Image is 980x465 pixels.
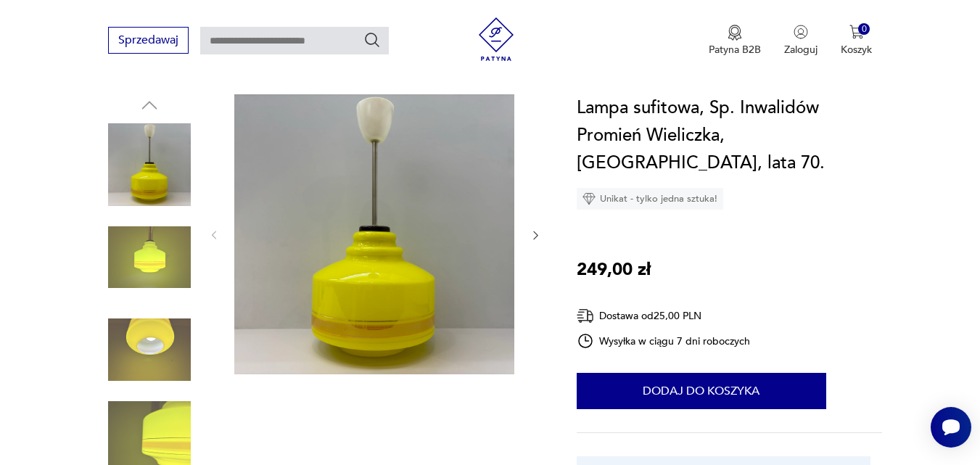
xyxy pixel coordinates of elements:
[108,308,191,391] img: Zdjęcie produktu Lampa sufitowa, Sp. Inwalidów Promień Wieliczka, Polska, lata 70.
[794,25,808,39] img: Ikonka użytkownika
[858,23,870,36] div: 0
[577,256,651,284] p: 249,00 zł
[108,216,191,299] img: Zdjęcie produktu Lampa sufitowa, Sp. Inwalidów Promień Wieliczka, Polska, lata 70.
[108,123,191,206] img: Zdjęcie produktu Lampa sufitowa, Sp. Inwalidów Promień Wieliczka, Polska, lata 70.
[709,43,761,57] p: Patyna B2B
[577,307,751,325] div: Dostawa od 25,00 PLN
[577,94,883,177] h1: Lampa sufitowa, Sp. Inwalidów Promień Wieliczka, [GEOGRAPHIC_DATA], lata 70.
[363,31,381,49] button: Szukaj
[582,192,596,205] img: Ikona diamentu
[931,407,971,448] iframe: Smartsupp widget button
[841,43,872,57] p: Koszyk
[784,43,818,57] p: Zaloguj
[577,188,723,210] div: Unikat - tylko jedna sztuka!
[577,373,826,409] button: Dodaj do koszyka
[841,25,872,57] button: 0Koszyk
[577,332,751,350] div: Wysyłka w ciągu 7 dni roboczych
[709,25,761,57] button: Patyna B2B
[709,25,761,57] a: Ikona medaluPatyna B2B
[849,25,864,39] img: Ikona koszyka
[728,25,742,41] img: Ikona medalu
[108,36,189,46] a: Sprzedawaj
[108,27,189,54] button: Sprzedawaj
[474,17,518,61] img: Patyna - sklep z meblami i dekoracjami vintage
[234,94,514,374] img: Zdjęcie produktu Lampa sufitowa, Sp. Inwalidów Promień Wieliczka, Polska, lata 70.
[577,307,594,325] img: Ikona dostawy
[784,25,818,57] button: Zaloguj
